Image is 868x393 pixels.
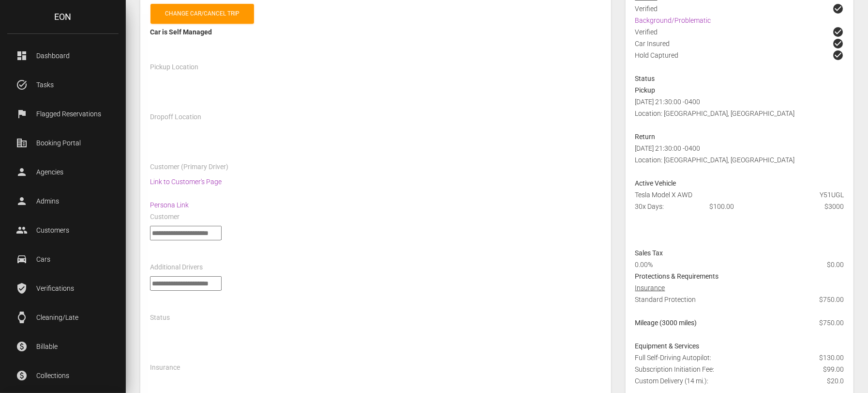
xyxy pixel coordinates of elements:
span: $0.00 [827,259,844,270]
span: Custom Delivery (14 mi.): [635,377,709,385]
span: $3000 [824,201,844,212]
div: Verified [628,26,851,38]
span: check_circle [832,26,844,38]
a: verified_user Verifications [7,276,119,300]
span: $750.00 [819,294,844,305]
label: Status [150,313,170,323]
div: Standard Protection [628,294,851,317]
p: Dashboard [15,48,111,63]
strong: Equipment & Services [635,342,700,350]
span: check_circle [832,3,844,15]
p: Agencies [15,165,111,179]
strong: Return [635,133,656,141]
strong: Active Vehicle [635,179,676,187]
strong: Status [635,75,655,82]
span: [DATE] 21:30:00 -0400 Location: [GEOGRAPHIC_DATA], [GEOGRAPHIC_DATA] [635,98,795,117]
u: Insurance [635,284,665,292]
a: person Agencies [7,160,119,184]
div: Car Insured [628,38,851,49]
p: Booking Portal [15,136,111,150]
label: Additional Drivers [150,263,203,272]
label: Dropoff Location [150,112,201,122]
strong: Mileage (3000 miles) [635,319,697,327]
a: Background/Problematic [635,16,711,24]
a: Persona Link [150,201,189,209]
div: 0.00% [628,259,777,270]
strong: Protections & Requirements [635,272,719,280]
div: $100.00 [702,201,777,212]
a: person Admins [7,189,119,213]
a: flag Flagged Reservations [7,102,119,126]
a: Link to Customer's Page [150,178,222,186]
strong: Pickup [635,86,656,94]
label: Customer [150,212,180,222]
span: $750.00 [819,317,844,329]
p: Flagged Reservations [15,107,111,121]
a: paid Billable [7,334,119,359]
span: check_circle [832,38,844,49]
div: Hold Captured [628,49,851,73]
span: $20.0 [827,375,844,387]
a: Change car/cancel trip [150,4,254,24]
p: Admins [15,194,111,208]
p: Collections [15,368,111,383]
div: Verified [628,3,851,15]
a: paid Collections [7,363,119,388]
label: Insurance [150,363,180,373]
a: corporate_fare Booking Portal [7,131,119,155]
p: Cleaning/Late [15,310,111,325]
a: drive_eta Cars [7,247,119,271]
a: task_alt Tasks [7,73,119,97]
strong: Sales Tax [635,249,663,257]
p: Verifications [15,281,111,296]
a: watch Cleaning/Late [7,305,119,330]
p: Billable [15,339,111,354]
p: Tasks [15,78,111,92]
label: Pickup Location [150,63,198,72]
a: people Customers [7,218,119,242]
div: 30x Days: [628,201,703,212]
p: Customers [15,223,111,237]
span: check_circle [832,49,844,61]
label: Customer (Primary Driver) [150,162,228,172]
span: Y51UGL [820,189,844,201]
span: $99.00 [823,363,844,375]
span: $130.00 [819,352,844,363]
div: Car is Self Managed [150,26,601,38]
p: Cars [15,252,111,267]
div: Tesla Model X AWD [628,189,851,201]
span: [DATE] 21:30:00 -0400 Location: [GEOGRAPHIC_DATA], [GEOGRAPHIC_DATA] [635,144,795,164]
a: dashboard Dashboard [7,44,119,68]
